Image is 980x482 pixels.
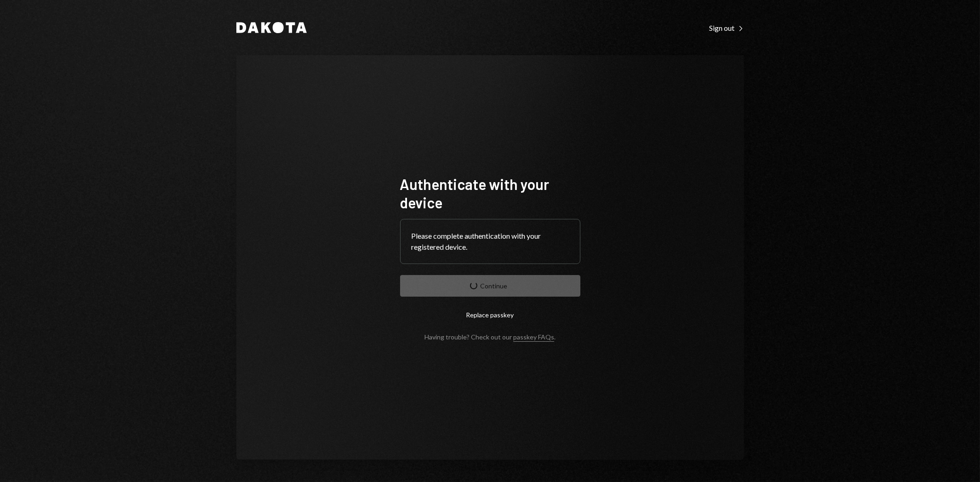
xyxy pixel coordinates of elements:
div: Sign out [710,23,744,33]
a: passkey FAQs [513,333,554,342]
h1: Authenticate with your device [400,175,580,212]
a: Sign out [710,23,744,33]
button: Replace passkey [400,304,580,326]
div: Having trouble? Check out our . [424,333,556,341]
div: Please complete authentication with your registered device. [412,230,569,252]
